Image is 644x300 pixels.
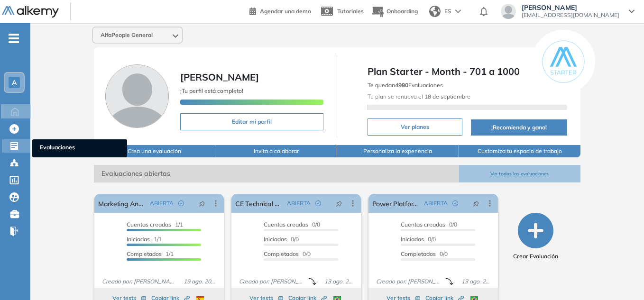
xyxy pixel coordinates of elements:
span: Completados [127,250,162,257]
span: check-circle [452,200,458,206]
i: - [9,37,19,39]
span: Agendar una demo [260,8,311,15]
span: Cuentas creadas [401,221,445,228]
span: 13 ago. 2025 [458,277,494,286]
span: Creado por: [PERSON_NAME] [372,277,446,286]
span: ABIERTA [150,199,174,208]
span: Tutoriales [337,8,364,15]
span: pushpin [336,200,342,207]
img: arrow [455,9,461,13]
span: [PERSON_NAME] [180,71,259,83]
img: Logo [2,6,59,18]
span: ¡Tu perfil está completo! [180,87,243,94]
button: Invita a colaborar [215,145,337,157]
button: Personaliza la experiencia [337,145,459,157]
span: pushpin [199,200,205,207]
img: Foto de perfil [105,64,169,128]
span: Onboarding [386,8,418,15]
b: 18 de septiembre [423,93,470,100]
b: 4990 [395,82,408,89]
span: 0/0 [264,236,299,243]
a: Marketing Analyst - [GEOGRAPHIC_DATA] [98,194,146,213]
span: Completados [401,250,436,257]
button: Ver todas las evaluaciones [459,165,581,182]
span: Iniciadas [264,236,287,243]
span: 19 ago. 2025 [180,277,220,286]
span: ABIERTA [287,199,311,208]
span: [EMAIL_ADDRESS][DOMAIN_NAME] [522,11,619,19]
button: Crea una evaluación [94,145,216,157]
span: A [12,79,17,86]
span: Cuentas creadas [127,221,171,228]
span: ES [444,7,451,16]
span: 1/1 [127,236,162,243]
span: 0/0 [264,250,311,257]
span: Iniciadas [127,236,150,243]
span: 0/0 [401,250,448,257]
span: Evaluaciones [40,143,120,154]
button: Ver planes [368,118,462,136]
span: check-circle [178,200,184,206]
span: ABIERTA [424,199,448,208]
span: 1/1 [127,250,174,257]
span: [PERSON_NAME] [522,4,619,11]
span: Tu plan se renueva el [368,93,470,100]
img: world [429,6,441,17]
span: Te quedan Evaluaciones [368,82,443,89]
button: Editar mi perfil [180,113,324,130]
button: Onboarding [371,1,418,22]
span: Cuentas creadas [264,221,308,228]
span: 0/0 [264,221,320,228]
button: Crear Evaluación [513,213,558,261]
span: check-circle [315,200,321,206]
a: CE Technical Architect - [GEOGRAPHIC_DATA] [235,194,283,213]
span: Creado por: [PERSON_NAME] [235,277,309,286]
span: Creado por: [PERSON_NAME] [98,277,180,286]
button: Customiza tu espacio de trabajo [459,145,581,157]
button: pushpin [466,196,487,211]
button: pushpin [329,196,350,211]
span: Completados [264,250,299,257]
button: ¡Recomienda y gana! [471,119,567,136]
span: Plan Starter - Month - 701 a 1000 [368,64,567,79]
button: pushpin [192,196,212,211]
a: Agendar una demo [249,5,311,16]
span: pushpin [473,200,479,207]
span: 0/0 [401,221,457,228]
span: 0/0 [401,236,436,243]
span: 1/1 [127,221,183,228]
span: Crear Evaluación [513,252,558,261]
span: 13 ago. 2025 [321,277,357,286]
span: AlfaPeople General [101,31,153,39]
span: Iniciadas [401,236,424,243]
span: Evaluaciones abiertas [94,165,459,182]
a: Power Platform Developer - [GEOGRAPHIC_DATA] [372,194,420,213]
